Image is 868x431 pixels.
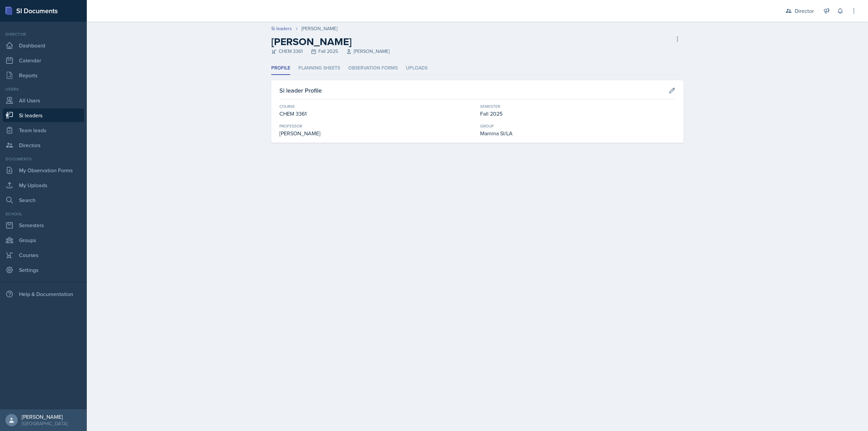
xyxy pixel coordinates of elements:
[22,413,67,420] div: [PERSON_NAME]
[301,25,337,32] div: [PERSON_NAME]
[3,218,84,232] a: Semesters
[480,129,675,137] div: Mamma SI/LA
[3,39,84,52] a: Dashboard
[3,109,84,122] a: Si leaders
[3,211,84,217] div: School
[279,123,475,129] div: Professor
[22,420,67,427] div: [GEOGRAPHIC_DATA]
[271,36,390,48] h2: [PERSON_NAME]
[3,94,84,107] a: All Users
[279,86,322,95] h3: Si leader Profile
[3,68,84,82] a: Reports
[795,7,814,15] div: Director
[3,178,84,192] a: My Uploads
[3,163,84,177] a: My Observation Forms
[3,138,84,152] a: Directors
[3,86,84,92] div: Users
[480,110,675,118] div: Fall 2025
[480,123,675,129] div: Group
[271,62,290,75] li: Profile
[3,31,84,37] div: Director
[298,62,340,75] li: Planning Sheets
[3,263,84,277] a: Settings
[271,25,292,32] a: Si leaders
[3,156,84,162] div: Documents
[3,123,84,137] a: Team leads
[279,110,475,118] div: CHEM 3361
[3,233,84,247] a: Groups
[3,193,84,207] a: Search
[279,103,475,110] div: Course
[271,48,390,55] div: CHEM 3361 Fall 2025 [PERSON_NAME]
[348,62,398,75] li: Observation Forms
[480,103,675,110] div: Semester
[279,129,475,137] div: [PERSON_NAME]
[3,287,84,301] div: Help & Documentation
[406,62,428,75] li: Uploads
[3,54,84,67] a: Calendar
[3,248,84,262] a: Courses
